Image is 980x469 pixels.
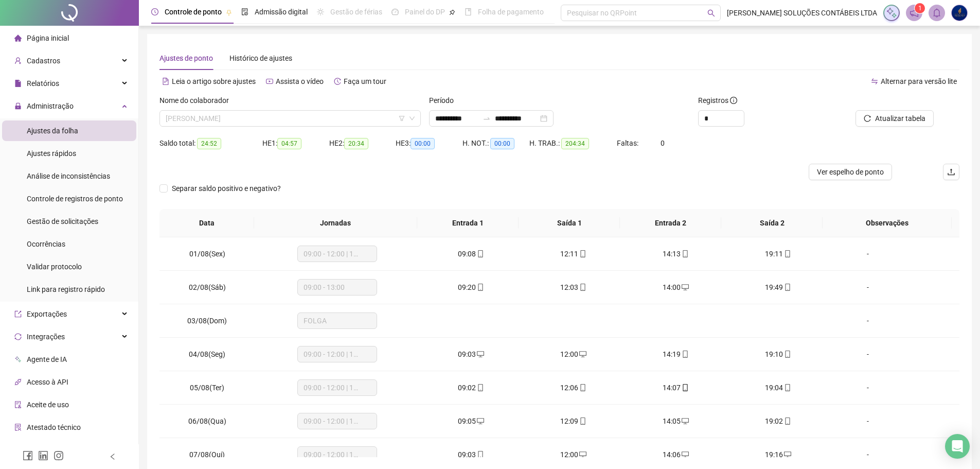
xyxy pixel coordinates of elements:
span: 12:00 [560,350,578,358]
span: 19:49 [765,283,783,291]
span: pushpin [449,9,455,15]
span: desktop [681,418,689,425]
span: Gestão de férias [330,8,382,16]
span: solution [14,424,22,431]
span: Admissão digital [255,8,308,16]
span: Página inicial [27,34,69,42]
span: 09:00 - 12:00 | 14:00 - 19:00 [304,413,371,429]
span: Gestão de solicitações [27,217,98,225]
span: 06/08(Qua) [188,417,226,425]
span: filter [399,115,405,121]
th: Entrada 2 [620,209,721,237]
span: Acesso à API [27,378,68,386]
span: desktop [681,284,689,291]
span: EDUARDO MATOS DA SILVA [166,111,415,126]
span: mobile [783,384,791,391]
span: 09:00 - 12:00 | 14:00 - 19:00 [304,380,371,395]
span: Observações [831,217,943,229]
div: H. TRAB.: [529,137,617,149]
div: HE 3: [396,137,462,149]
span: Análise de inconsistências [27,172,110,180]
span: 00:00 [411,138,435,149]
th: Saída 2 [721,209,823,237]
span: sync [14,333,22,340]
span: mobile [783,284,791,291]
span: 19:02 [765,417,783,425]
span: - [867,417,869,425]
span: mobile [681,384,689,391]
label: Período [429,95,460,106]
span: 12:11 [560,250,578,258]
button: Atualizar tabela [856,110,934,127]
span: mobile [476,284,484,291]
span: Ajustes rápidos [27,149,76,158]
span: Separar saldo positivo e negativo? [168,183,285,194]
span: 09:00 - 12:00 | 14:00 - 19:00 [304,447,371,462]
span: Atestado técnico [27,423,81,431]
span: file [14,80,22,87]
span: mobile [476,451,484,458]
span: 14:00 [663,283,681,291]
span: 14:07 [663,384,681,392]
span: Folha de pagamento [478,8,544,16]
img: sparkle-icon.fc2bf0ac1784a2077858766a79e2daf3.svg [886,7,897,19]
span: Alternar para versão lite [881,77,957,85]
div: Open Intercom Messenger [945,434,970,459]
span: Histórico de ajustes [229,54,292,62]
span: 09:00 - 12:00 | 14:00 - 19:00 [304,246,371,262]
span: mobile [681,351,689,358]
span: Ver espelho de ponto [817,166,884,178]
span: mobile [578,250,586,257]
span: mobile [783,418,791,425]
span: 204:34 [561,138,589,149]
span: Controle de registros de ponto [27,195,123,203]
span: 0 [661,139,665,147]
span: 12:00 [560,450,578,459]
span: 14:06 [663,450,681,459]
span: lock [14,102,22,110]
span: desktop [681,451,689,458]
span: 04/08(Seg) [189,350,225,358]
span: Controle de ponto [165,8,222,16]
span: 14:13 [663,250,681,258]
span: linkedin [38,450,48,461]
span: 02/08(Sáb) [189,283,226,291]
span: Exportações [27,310,67,318]
div: H. NOT.: [462,137,529,149]
img: 58268 [952,5,967,21]
span: audit [14,401,22,408]
span: reload [864,115,871,122]
span: Assista o vídeo [276,77,324,85]
span: Integrações [27,333,65,341]
label: Nome do colaborador [159,95,236,106]
span: Ajustes de ponto [159,54,213,62]
span: Leia o artigo sobre ajustes [172,77,256,85]
th: Data [159,209,254,237]
span: 14:19 [663,350,681,358]
span: 09:05 [458,417,476,425]
span: Agente de IA [27,355,67,363]
span: to [483,114,491,123]
span: - [867,450,869,459]
span: 09:00 - 12:00 | 14:00 - 19:00 [304,346,371,362]
span: 1 [918,5,922,12]
div: Saldo total: [159,137,262,149]
span: Ocorrências [27,240,65,248]
span: 09:20 [458,283,476,291]
span: file-text [162,78,169,85]
span: 09:00 - 13:00 [304,280,371,295]
span: mobile [681,250,689,257]
span: desktop [476,418,484,425]
span: 00:00 [490,138,514,149]
span: left [109,453,116,460]
span: mobile [783,250,791,257]
span: user-add [14,57,22,64]
span: export [14,310,22,318]
span: 09:08 [458,250,476,258]
span: Registros [698,95,737,106]
span: 24:52 [197,138,221,149]
span: Cadastros [27,57,60,65]
span: search [707,9,715,17]
span: Atualizar tabela [875,113,925,124]
span: mobile [578,384,586,391]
